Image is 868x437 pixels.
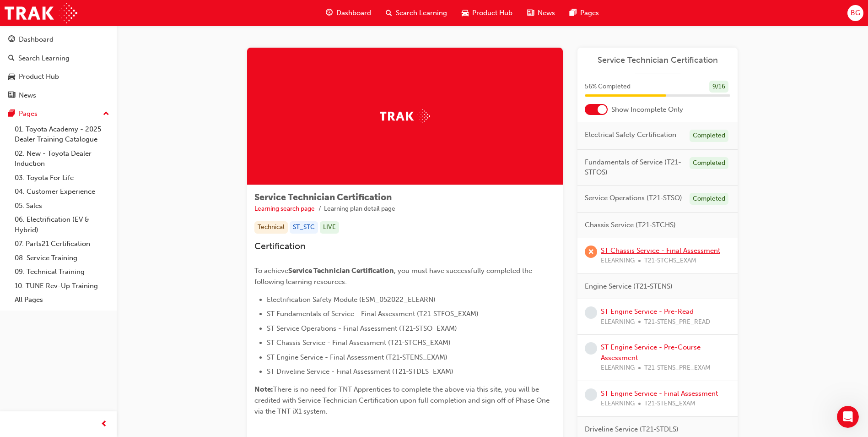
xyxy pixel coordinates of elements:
span: Search Learning [396,8,447,18]
span: pages-icon [570,7,577,19]
button: Pages [4,105,113,122]
span: ST Service Operations - Final Assessment (T21-STSO_EXAM) [267,324,457,333]
span: T21-STENS_PRE_READ [644,317,710,328]
a: car-iconProduct Hub [454,4,520,22]
span: Show Incomplete Only [611,104,683,115]
div: Completed [690,193,728,205]
div: Dashboard [19,34,54,45]
div: Product Hub [19,71,59,82]
span: There is no need for TNT Apprentices to complete the above via this site, you will be credited wi... [254,385,551,415]
span: ELEARNING [601,317,635,328]
span: T21-STENS_PRE_EXAM [644,363,711,373]
span: learningRecordVerb_NONE-icon [585,342,597,355]
span: Service Operations (T21-STSO) [585,193,682,203]
span: News [538,8,555,18]
a: 05. Sales [11,199,113,213]
a: Dashboard [4,31,113,48]
span: Electrical Safety Certification [585,130,676,140]
div: LIVE [320,221,339,234]
span: pages-icon [8,110,15,118]
a: 03. Toyota For Life [11,171,113,185]
a: All Pages [11,293,113,307]
span: T21-STENS_EXAM [644,399,695,409]
span: BG [851,8,860,18]
span: Product Hub [472,8,512,18]
span: Driveline Service (T21-STDLS) [585,424,679,435]
span: T21-STCHS_EXAM [644,256,696,266]
a: 02. New - Toyota Dealer Induction [11,147,113,171]
span: car-icon [8,73,15,81]
span: learningRecordVerb_NONE-icon [585,306,597,319]
a: Learning search page [254,205,315,213]
a: Search Learning [4,50,113,67]
a: Service Technician Certification [585,55,730,66]
div: Completed [690,157,728,169]
button: BG [847,5,863,21]
span: Note: [254,385,273,393]
span: prev-icon [101,419,108,430]
a: pages-iconPages [562,4,606,22]
iframe: Intercom live chat [837,406,859,428]
a: 06. Electrification (EV & Hybrid) [11,213,113,237]
div: Pages [19,109,38,119]
span: Service Technician Certification [288,267,394,275]
span: ELEARNING [601,363,635,373]
div: News [19,90,36,101]
img: Trak [5,3,77,23]
div: Completed [690,130,728,142]
span: Service Technician Certification [254,192,392,202]
a: ST Engine Service - Final Assessment [601,389,718,398]
li: Learning plan detail page [324,204,395,214]
a: 08. Service Training [11,251,113,265]
button: DashboardSearch LearningProduct HubNews [4,29,113,105]
a: ST Chassis Service - Final Assessment [601,246,720,255]
span: Pages [580,8,599,18]
span: ST Fundamentals of Service - Final Assessment (T21-STFOS_EXAM) [267,310,479,318]
span: To achieve [254,267,288,275]
span: guage-icon [8,36,15,44]
a: ST Engine Service - Pre-Read [601,307,694,316]
span: search-icon [8,55,15,63]
div: Search Learning [18,53,70,64]
span: Certification [254,241,306,251]
span: search-icon [386,7,392,19]
span: car-icon [462,7,469,19]
a: news-iconNews [520,4,562,22]
img: Trak [380,109,430,123]
span: ELEARNING [601,256,635,266]
span: Dashboard [336,8,371,18]
span: ST Chassis Service - Final Assessment (T21-STCHS_EXAM) [267,339,451,347]
div: 9 / 16 [709,81,728,93]
span: news-icon [8,92,15,100]
div: ST_STC [290,221,318,234]
span: learningRecordVerb_FAIL-icon [585,246,597,258]
a: Product Hub [4,68,113,85]
span: Fundamentals of Service (T21-STFOS) [585,157,682,178]
span: learningRecordVerb_NONE-icon [585,388,597,401]
a: 10. TUNE Rev-Up Training [11,279,113,293]
span: news-icon [527,7,534,19]
a: 04. Customer Experience [11,185,113,199]
span: Engine Service (T21-STENS) [585,281,673,292]
a: 07. Parts21 Certification [11,237,113,251]
span: guage-icon [326,7,333,19]
span: ST Driveline Service - Final Assessment (T21-STDLS_EXAM) [267,367,453,376]
a: search-iconSearch Learning [378,4,454,22]
span: ST Engine Service - Final Assessment (T21-STENS_EXAM) [267,353,447,361]
a: 01. Toyota Academy - 2025 Dealer Training Catalogue [11,122,113,147]
span: ELEARNING [601,399,635,409]
a: News [4,87,113,104]
a: guage-iconDashboard [318,4,378,22]
a: 09. Technical Training [11,265,113,279]
span: 56 % Completed [585,82,631,92]
span: up-icon [103,108,109,120]
div: Technical [254,221,288,234]
a: ST Engine Service - Pre-Course Assessment [601,343,701,362]
span: Chassis Service (T21-STCHS) [585,220,676,230]
span: , you must have successfully completed the following learning resources: [254,267,534,286]
span: Electrification Safety Module (ESM_052022_ELEARN) [267,295,436,304]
